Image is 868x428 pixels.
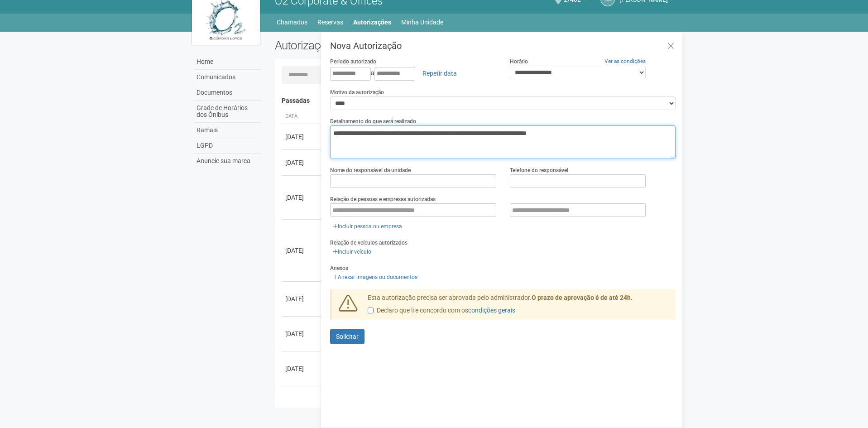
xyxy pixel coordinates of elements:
a: Anexar imagens ou documentos [330,272,420,282]
label: Motivo da autorização [330,88,384,96]
label: Telefone do responsável [510,166,568,174]
a: Comunicados [194,70,261,85]
a: Grade de Horários dos Ônibus [194,101,261,123]
div: [DATE] [285,193,319,202]
label: Período autorizado [330,58,376,66]
label: Anexos [330,264,348,272]
label: Relação de veículos autorizados [330,239,408,247]
input: Declaro que li e concordo com oscondições gerais [368,308,374,313]
div: [DATE] [285,399,319,408]
a: Reservas [317,16,343,29]
div: [DATE] [285,132,319,141]
a: Anuncie sua marca [194,154,261,168]
h2: Autorizações [275,38,469,52]
h3: Nova Autorização [330,41,676,50]
a: Home [194,54,261,70]
label: Detalhamento do que será realizado [330,117,416,125]
div: [DATE] [285,246,319,255]
label: Horário [510,58,528,66]
label: Nome do responsável da unidade [330,166,411,174]
a: Incluir pessoa ou empresa [330,221,405,231]
h4: Passadas [282,97,670,104]
label: Declaro que li e concordo com os [368,306,515,315]
a: LGPD [194,138,261,154]
strong: O prazo de aprovação é de até 24h. [532,294,633,301]
div: Esta autorização precisa ser aprovada pelo administrador. [361,293,676,320]
button: Solicitar [330,329,364,344]
a: Chamados [277,16,307,29]
a: Repetir data [417,66,463,81]
a: Minha Unidade [401,16,443,29]
a: Documentos [194,85,261,101]
label: Relação de pessoas e empresas autorizadas [330,195,436,203]
a: Ramais [194,123,261,138]
a: Ver as condições [604,58,646,64]
div: [DATE] [285,158,319,167]
a: Incluir veículo [330,247,374,257]
div: [DATE] [285,294,319,303]
div: [DATE] [285,364,319,373]
a: condições gerais [468,307,515,314]
th: Data [282,109,322,124]
div: [DATE] [285,329,319,338]
span: Solicitar [336,333,359,340]
div: a [330,66,496,81]
a: Autorizações [353,16,391,29]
